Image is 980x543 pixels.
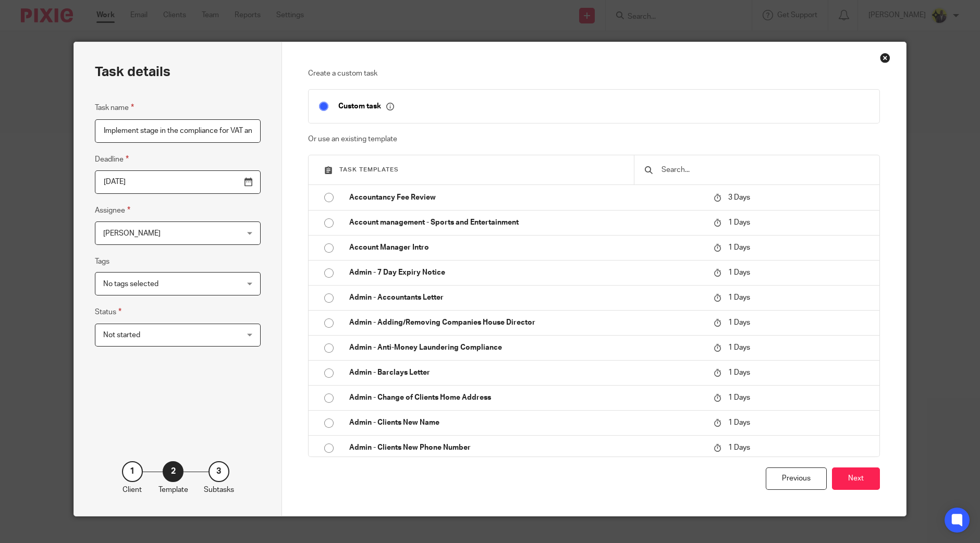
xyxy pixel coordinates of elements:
p: Subtasks [204,485,234,495]
p: Custom task [338,102,394,111]
span: 1 Days [728,344,750,351]
span: 1 Days [728,419,750,426]
label: Tags [95,256,109,267]
div: 2 [163,461,183,482]
div: 3 [209,461,229,482]
p: Admin - 7 Day Expiry Notice [349,267,703,278]
p: Admin - Adding/Removing Companies House Director [349,317,703,328]
p: Admin - Change of Clients Home Address [349,392,703,403]
p: Account management - Sports and Entertainment [349,217,703,228]
input: Search... [660,164,869,176]
span: 1 Days [728,369,750,376]
span: 3 Days [728,194,750,201]
p: Admin - Barclays Letter [349,367,703,378]
span: 1 Days [728,219,750,226]
span: Task templates [339,167,399,172]
p: Accountancy Fee Review [349,192,703,203]
p: Account Manager Intro [349,242,703,253]
div: Close this dialog window [880,53,890,63]
span: 1 Days [728,269,750,276]
p: Admin - Clients New Name [349,417,703,428]
label: Task name [95,102,134,114]
h2: Task details [95,63,170,81]
p: Or use an existing template [308,134,880,144]
p: Admin - Anti-Money Laundering Compliance [349,342,703,353]
p: Client [123,485,142,495]
span: 1 Days [728,294,750,301]
p: Admin - Clients New Phone Number [349,442,703,453]
span: No tags selected [103,280,158,288]
label: Deadline [95,153,129,165]
span: [PERSON_NAME] [103,230,161,237]
button: Next [832,467,880,490]
input: Task name [95,119,261,143]
span: 1 Days [728,244,750,251]
p: Create a custom task [308,68,880,79]
label: Assignee [95,204,130,216]
span: 1 Days [728,319,750,326]
span: 1 Days [728,394,750,401]
span: Not started [103,331,140,339]
label: Status [95,306,121,318]
p: Admin - Accountants Letter [349,292,703,303]
span: 1 Days [728,444,750,451]
div: 1 [122,461,143,482]
p: Template [158,485,188,495]
div: Previous [766,467,827,490]
input: Pick a date [95,170,261,194]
